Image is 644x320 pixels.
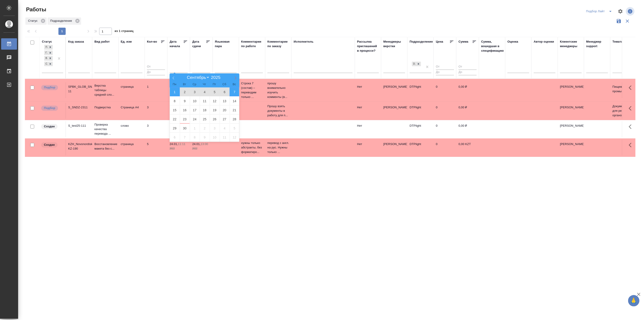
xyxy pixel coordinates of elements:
div: Заказ еще не согласован с клиентом, искать исполнителей рано [41,142,63,148]
div: Статус [42,39,52,44]
td: 0 [434,140,456,155]
span: Сентябрь 25, 2025 [200,115,210,124]
td: 0,00 KZT [456,140,479,155]
div: Менеджеры верстки [383,39,405,48]
span: Сентябрь 30, 2025 [180,124,190,133]
div: Тематика [613,39,626,44]
p: [PERSON_NAME] [383,85,405,89]
span: из 1 страниц [115,28,134,35]
td: Нет [355,103,381,119]
span: Сентябрь 26, 2025 [210,115,220,124]
div: S_SNDZ-2311 [68,105,90,110]
td: DTPlight [407,140,434,155]
span: Сентябрь 10, 2025 [190,97,200,105]
div: Подбор, Готов к работе, В ожидании, Создан [44,44,53,50]
div: Комментарии по работе [241,39,263,48]
input: От [459,64,477,70]
span: Октябрь 3, 2025 [210,124,220,133]
div: Комментарии по заказу [267,39,289,48]
p: Документация для рег. органов [613,104,634,118]
p: 24.01, [170,142,178,146]
div: Оценка [507,39,518,44]
div: Дата начала [170,39,183,48]
input: От [147,64,165,70]
div: S_test25-111 [68,124,90,128]
p: 2022 [170,146,188,151]
p: Создан [44,124,55,129]
td: 0,00 ₽ [456,121,479,137]
div: Кол-во [147,39,157,44]
td: Страница А4 [118,103,145,119]
input: От [436,64,454,70]
div: Автор оценки [534,39,554,44]
p: перевод с англ. на рус. Нужны только ... [267,141,289,154]
span: Пн [170,83,180,86]
td: [PERSON_NAME] [558,140,584,155]
p: нужны только абстракты, без форматиро... [241,141,263,154]
div: KZH_Novonordisk KZ-190 [68,142,90,151]
span: Сентябрь 18, 2025 [200,106,210,114]
span: Вт [180,83,190,86]
span: Октябрь 4, 2025 [220,124,230,133]
span: Сентябрь 23, 2025 [180,115,190,124]
span: Сентябрь 13, 2025 [220,97,230,105]
p: Строка 7 (состав) – переводим только ... [241,81,263,99]
div: Подбор, Готов к работе, В ожидании, Создан [44,61,53,67]
td: слово [118,121,145,137]
div: Сумма [459,39,468,44]
div: split button [585,8,615,15]
input: До [147,70,165,75]
div: Сумма, вошедшая в спецификацию [481,39,504,53]
td: DTPlight [407,103,434,119]
td: [PERSON_NAME] [558,121,584,137]
span: Сентябрь 8, 2025 [170,97,180,105]
span: Октябрь 1, 2025 [190,124,200,133]
p: [PERSON_NAME] [383,142,405,146]
td: 5 [145,140,167,155]
span: Сентябрь 19, 2025 [210,106,220,114]
div: Ед. изм [121,39,132,44]
td: 0 [434,82,456,98]
div: Цена [436,39,443,44]
td: страница [118,140,145,155]
span: Сентябрь 3, 2025 [190,87,200,96]
p: Подбор [44,106,55,110]
button: Здесь прячутся важные кнопки [626,121,637,132]
div: Рассылка приглашений в процессе? [357,39,379,53]
span: Ср [190,83,199,86]
p: Подверстка [94,105,116,110]
p: Проверка качества перевода ... [94,122,116,136]
span: Вс [229,83,239,86]
span: Октябрь 8, 2025 [190,133,200,142]
span: Сентябрь 9, 2025 [180,97,190,105]
span: Сентябрь 7, 2025 [230,87,240,96]
span: 🙏 [630,296,638,305]
td: DTPlight [407,121,434,137]
span: Октябрь 2, 2025 [200,124,210,133]
td: Нет [355,121,381,137]
span: Сентябрь 2, 2025 [180,87,190,96]
p: Восстановление макета без с... [94,142,116,151]
div: Статус [25,17,47,25]
div: Создан [44,62,48,66]
span: Сентябрь 15, 2025 [170,106,180,114]
span: Сентябрь 24, 2025 [190,115,200,124]
p: прошу внимательно изучить комменты (в... [267,81,289,99]
div: Можно подбирать исполнителей [41,85,63,91]
span: Сентябрь 12, 2025 [210,97,220,105]
td: 0,00 ₽ [456,103,479,119]
td: DTPlight [407,82,434,98]
span: Сентябрь 27, 2025 [220,115,230,124]
p: Прошу взять документы в работу для п... [267,104,289,118]
span: Октябрь 7, 2025 [180,133,190,142]
td: Нет [355,140,381,155]
span: Сентябрь 20, 2025 [220,106,230,114]
p: Верстка таблицы средней сло... [94,83,116,97]
span: Сентябрь 1, 2025 [170,87,180,96]
p: 11:11 [178,142,185,146]
td: [PERSON_NAME] [558,103,584,119]
div: SPBK_GLOB_SNACK-11 [68,85,90,94]
td: 0 [434,103,456,119]
span: Пт [209,83,219,86]
span: Октябрь 11, 2025 [220,133,230,142]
